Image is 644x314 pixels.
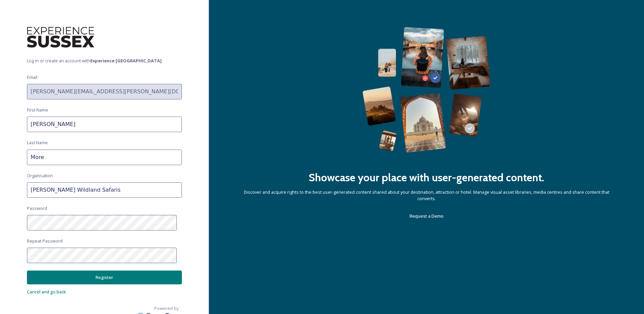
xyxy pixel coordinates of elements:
span: Cancel and go back [27,289,66,295]
span: Email [27,74,37,81]
span: Last Name [27,139,48,146]
span: Log in or create an account with [27,58,182,64]
h2: Showcase your place with user-generated content. [309,169,544,186]
span: First Name [27,107,48,113]
a: Request a Demo [410,212,444,220]
strong: Experience [GEOGRAPHIC_DATA] [90,58,162,64]
span: Request a Demo [410,213,444,219]
input: John [27,117,182,132]
img: 63b42ca75bacad526042e722_Group%20154-p-800.png [362,27,490,153]
input: Acme Inc [27,182,182,198]
span: Discover and acquire rights to the best user-generated content shared about your destination, att... [236,189,617,202]
img: WSCC%20ES%20Logo%20-%20Primary%20-%20Black.png [27,27,94,48]
input: Doe [27,150,182,165]
span: Organisation [27,172,53,179]
button: Register [27,271,182,284]
span: Password [27,205,47,212]
span: Powered by [154,305,179,312]
span: Repeat Password [27,238,63,244]
input: john.doe@snapsea.io [27,84,182,99]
